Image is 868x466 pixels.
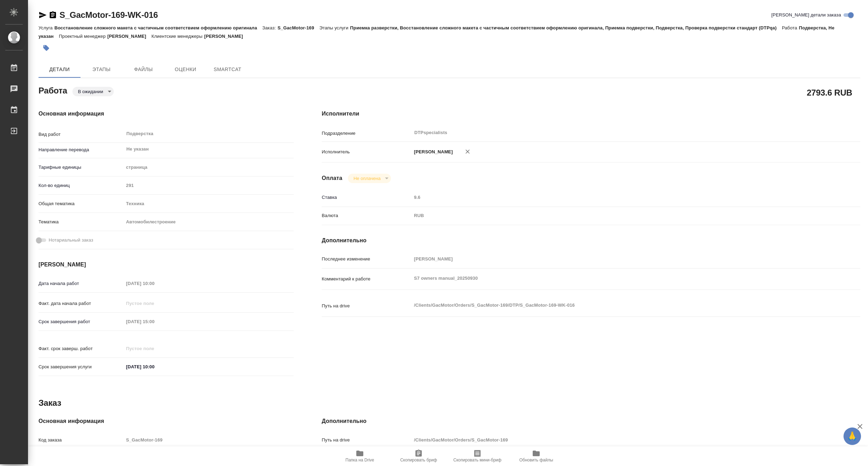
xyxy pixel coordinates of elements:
[38,200,124,207] p: Общая тематика
[59,10,158,20] a: S_GacMotor-169-WK-016
[412,272,815,284] textarea: S7 owners manual_20250930
[322,212,411,219] p: Валюта
[412,210,815,222] div: RUB
[782,25,799,30] p: Работа
[152,34,204,39] p: Клиентские менеджеры
[322,148,411,155] p: Исполнитель
[412,254,815,264] input: Пустое поле
[322,437,411,444] p: Путь на drive
[400,458,437,462] span: Скопировать бриф
[124,343,185,354] input: Пустое поле
[38,417,294,425] h4: Основная информация
[38,437,124,444] p: Код заказа
[76,89,105,95] button: В ожидании
[49,11,57,19] button: Скопировать ссылку
[38,84,67,96] h2: Работа
[54,25,262,30] p: Восстановление сложного макета с частичным соответствием оформлению оригинала
[322,417,860,425] h4: Дополнительно
[846,429,858,444] span: 🙏
[262,25,278,30] p: Заказ:
[412,299,815,311] textarea: /Clients/GacMotor/Orders/S_GacMotor-169/DTP/S_GacMotor-169-WK-016
[38,218,124,225] p: Тематика
[448,446,507,466] button: Скопировать мини-бриф
[38,260,294,269] h4: [PERSON_NAME]
[38,363,124,370] p: Срок завершения услуги
[38,40,54,56] button: Добавить тэг
[320,25,350,30] p: Этапы услуги
[38,25,54,30] p: Услуга
[345,458,374,462] span: Папка на Drive
[38,131,124,138] p: Вид работ
[49,237,93,244] span: Нотариальный заказ
[322,276,411,283] p: Комментарий к работе
[124,298,185,308] input: Пустое поле
[322,130,411,137] p: Подразделение
[278,25,320,30] p: S_GacMotor-169
[204,34,248,39] p: [PERSON_NAME]
[43,65,76,74] span: Детали
[124,161,294,173] div: страница
[351,175,383,181] button: Не оплачена
[124,198,294,210] div: Техника
[322,110,860,118] h4: Исполнители
[169,65,202,74] span: Оценки
[507,446,566,466] button: Обновить файлы
[348,174,391,183] div: В ожидании
[107,34,152,39] p: [PERSON_NAME]
[38,397,61,409] h2: Заказ
[124,362,185,372] input: ✎ Введи что-нибудь
[322,236,860,245] h4: Дополнительно
[453,458,501,462] span: Скопировать мини-бриф
[38,164,124,171] p: Тарифные единицы
[807,86,852,98] h2: 2793.6 RUB
[412,192,815,202] input: Пустое поле
[460,144,475,159] button: Удалить исполнителя
[85,65,118,74] span: Этапы
[127,65,160,74] span: Файлы
[322,256,411,263] p: Последнее изменение
[38,280,124,287] p: Дата начала работ
[72,87,114,96] div: В ожидании
[322,302,411,309] p: Путь на drive
[124,216,294,228] div: Автомобилестроение
[519,458,553,462] span: Обновить файлы
[38,110,294,118] h4: Основная информация
[412,435,815,445] input: Пустое поле
[38,300,124,307] p: Факт. дата начала работ
[38,345,124,352] p: Факт. срок заверш. работ
[412,148,453,155] p: [PERSON_NAME]
[771,12,841,19] span: [PERSON_NAME] детали заказа
[330,446,389,466] button: Папка на Drive
[124,317,185,327] input: Пустое поле
[322,194,411,201] p: Ставка
[38,182,124,189] p: Кол-во единиц
[38,318,124,325] p: Срок завершения работ
[59,34,107,39] p: Проектный менеджер
[389,446,448,466] button: Скопировать бриф
[211,65,244,74] span: SmartCat
[124,435,294,445] input: Пустое поле
[322,174,342,182] h4: Оплата
[38,146,124,153] p: Направление перевода
[350,25,782,30] p: Приемка разверстки, Восстановление сложного макета с частичным соответствием оформлению оригинала...
[124,180,294,190] input: Пустое поле
[38,11,47,19] button: Скопировать ссылку для ЯМессенджера
[124,278,185,288] input: Пустое поле
[843,427,861,445] button: 🙏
